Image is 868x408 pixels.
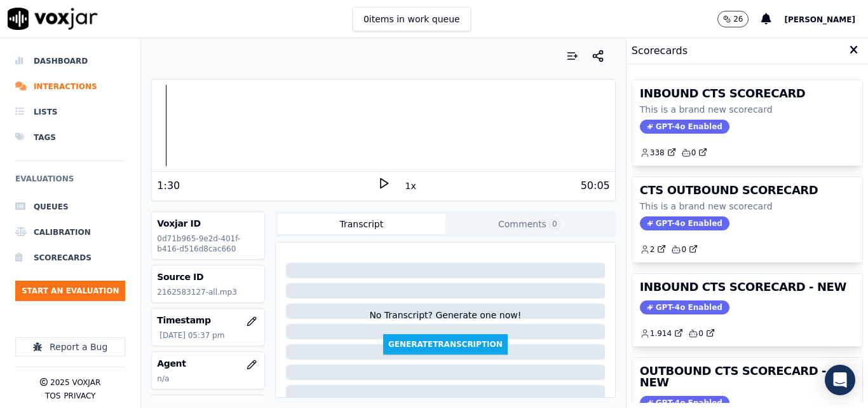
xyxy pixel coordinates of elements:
[157,374,259,384] p: n/a
[15,194,125,220] a: Queues
[159,330,259,341] p: [DATE] 05:37 pm
[50,377,100,388] p: 2025 Voxjar
[15,220,125,245] a: Calibration
[383,334,508,355] button: GenerateTranscription
[369,309,521,334] div: No Transcript? Generate one now!
[157,178,180,193] div: 1:30
[549,218,560,230] span: 0
[157,357,259,370] h3: Agent
[157,217,259,230] h3: Voxjar ID
[671,244,698,255] a: 0
[581,178,610,193] div: 50:05
[15,281,125,301] button: Start an Evaluation
[64,391,95,401] button: Privacy
[8,8,98,30] img: voxjar logo
[278,214,445,234] button: Transcript
[45,391,60,401] button: TOS
[640,328,683,339] a: 1.914
[15,125,125,150] a: Tags
[688,328,715,339] a: 0
[15,245,125,271] a: Scorecards
[15,74,125,99] a: Interactions
[640,120,729,134] span: GPT-4o Enabled
[640,103,855,116] p: This is a brand new scorecard
[640,244,672,255] button: 2
[157,271,259,283] h3: Source ID
[640,148,676,158] a: 338
[353,7,471,31] button: 0items in work queue
[640,216,729,230] span: GPT-4o Enabled
[445,214,613,234] button: Comments
[15,337,125,356] button: Report a Bug
[717,11,749,27] button: 26
[157,287,259,297] p: 2162583127-all.mp3
[640,244,667,255] a: 2
[681,148,708,158] a: 0
[640,281,855,293] h3: INBOUND CTS SCORECARD - NEW
[15,171,125,194] h6: Evaluations
[640,328,688,339] button: 1.914
[784,11,868,27] button: [PERSON_NAME]
[640,88,855,99] h3: INBOUND CTS SCORECARD
[784,15,855,24] span: [PERSON_NAME]
[640,300,729,314] span: GPT-4o Enabled
[640,365,855,388] h3: OUTBOUND CTS SCORECARD - NEW
[717,11,761,27] button: 26
[640,200,855,213] p: This is a brand new scorecard
[15,48,125,74] a: Dashboard
[627,38,868,64] div: Scorecards
[825,365,855,395] div: Open Intercom Messenger
[640,148,681,158] button: 338
[15,99,125,125] a: Lists
[640,185,855,196] h3: CTS OUTBOUND SCORECARD
[733,14,743,24] p: 26
[157,234,259,254] p: 0d71b965-9e2d-401f-b416-d516d8cac660
[157,314,259,327] h3: Timestamp
[403,177,419,195] button: 1x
